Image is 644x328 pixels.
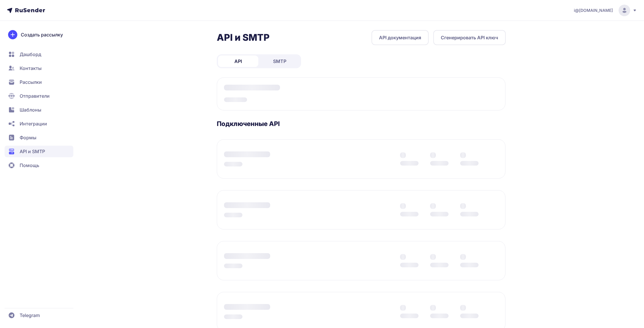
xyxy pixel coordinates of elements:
[20,106,41,113] span: Шаблоны
[433,30,506,45] button: Сгенерировать API ключ
[217,32,270,43] h2: API и SMTP
[20,92,50,99] span: Отправители
[260,55,300,67] a: SMTP
[273,58,286,65] span: SMTP
[574,8,613,13] span: i@[DOMAIN_NAME]
[20,148,45,155] span: API и SMTP
[20,65,42,72] span: Контакты
[218,55,258,67] a: API
[372,30,429,45] a: API документация
[20,79,42,86] span: Рассылки
[20,51,41,58] span: Дашборд
[217,120,506,128] h3: Подключенные API
[20,162,39,169] span: Помощь
[20,120,47,127] span: Интеграции
[20,134,36,141] span: Формы
[21,31,63,38] span: Создать рассылку
[234,58,242,65] span: API
[5,310,73,321] a: Telegram
[20,312,40,319] span: Telegram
